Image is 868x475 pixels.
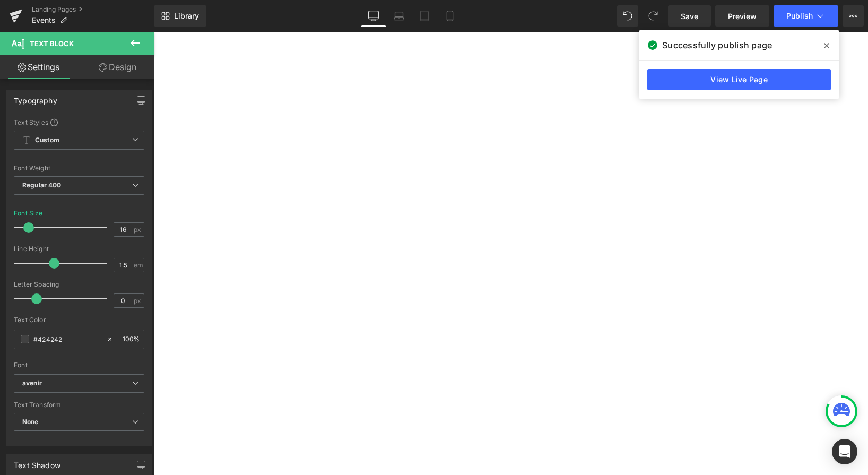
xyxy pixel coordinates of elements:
i: avenir [22,379,42,388]
div: Letter Spacing [14,281,144,288]
div: Line Height [14,245,144,253]
span: Publish [786,12,813,20]
div: Text Color [14,316,144,324]
a: Mobile [437,5,463,27]
span: Save [681,11,698,22]
div: Text Styles [14,118,144,126]
span: em [134,262,143,269]
a: New Library [154,5,206,27]
span: Text Block [30,39,74,48]
b: Regular 400 [22,181,62,189]
div: Open Intercom Messenger [832,439,857,464]
a: Laptop [386,5,412,27]
div: Font Weight [14,165,144,172]
b: None [22,418,39,426]
a: View Live Page [647,69,831,90]
button: Undo [617,5,638,27]
b: Custom [35,136,59,145]
button: More [843,5,864,27]
span: Library [174,11,199,21]
div: Text Shadow [14,455,60,470]
div: Typography [14,90,57,105]
span: px [134,226,143,233]
span: Preview [728,11,757,22]
input: Color [33,333,101,345]
div: Font [14,361,144,369]
span: Events [32,16,56,24]
div: % [118,330,144,349]
span: Successfully publish page [662,39,772,51]
a: Landing Pages [32,5,154,14]
div: Text Transform [14,401,144,409]
span: px [134,297,143,304]
button: Publish [774,5,838,27]
a: Preview [715,5,769,27]
a: Design [79,55,156,79]
button: Redo [643,5,664,27]
a: Tablet [412,5,437,27]
div: Font Size [14,210,43,217]
a: Desktop [361,5,386,27]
